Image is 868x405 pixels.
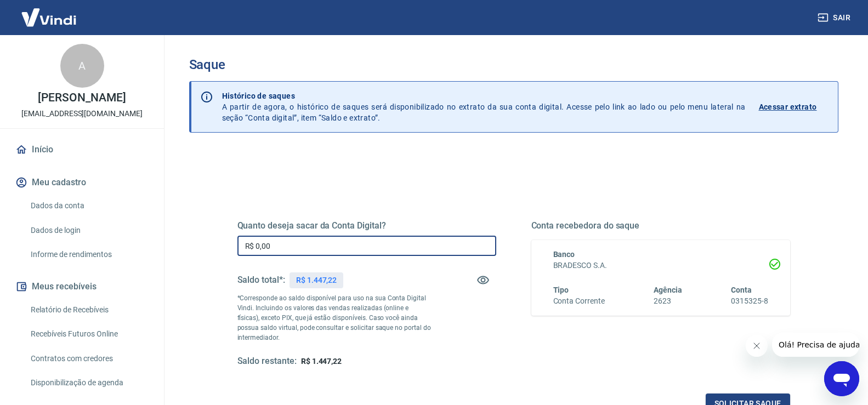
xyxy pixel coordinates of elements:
a: Contratos com credores [26,347,151,370]
h5: Conta recebedora do saque [531,220,790,231]
span: Olá! Precisa de ajuda? [7,8,92,16]
p: Histórico de saques [222,90,746,101]
p: Acessar extrato [759,101,817,112]
a: Acessar extrato [759,90,829,123]
button: Meu cadastro [13,170,151,195]
span: Agência [654,286,682,294]
a: Disponibilização de agenda [26,372,151,394]
h5: Saldo restante: [237,356,297,367]
h6: BRADESCO S.A. [553,260,768,271]
a: Recebíveis Futuros Online [26,323,151,345]
img: Vindi [13,1,84,34]
button: Sair [815,8,855,28]
a: Início [13,138,151,162]
h5: Quanto deseja sacar da Conta Digital? [237,220,496,231]
p: R$ 1.447,22 [296,275,337,286]
h6: Conta Corrente [553,295,605,307]
h6: 0315325-8 [731,295,768,307]
p: A partir de agora, o histórico de saques será disponibilizado no extrato da sua conta digital. Ac... [222,90,746,123]
h5: Saldo total*: [237,275,285,286]
a: Dados de login [26,219,151,242]
iframe: Botão para abrir a janela de mensagens [824,361,859,396]
h6: 2623 [654,295,682,307]
span: Tipo [553,286,569,294]
a: Dados da conta [26,195,151,217]
h3: Saque [189,57,838,72]
span: Conta [731,286,752,294]
button: Meus recebíveis [13,275,151,299]
p: [EMAIL_ADDRESS][DOMAIN_NAME] [21,108,143,119]
p: *Corresponde ao saldo disponível para uso na sua Conta Digital Vindi. Incluindo os valores das ve... [237,293,432,343]
iframe: Mensagem da empresa [772,333,859,357]
p: [PERSON_NAME] [38,92,126,104]
span: R$ 1.447,22 [301,357,342,366]
span: Banco [553,250,575,259]
div: A [60,44,104,88]
a: Relatório de Recebíveis [26,299,151,321]
a: Informe de rendimentos [26,243,151,266]
iframe: Fechar mensagem [746,335,768,357]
